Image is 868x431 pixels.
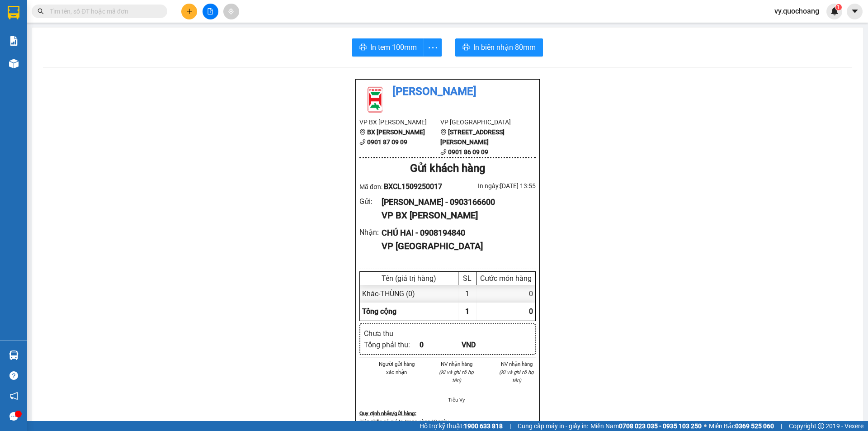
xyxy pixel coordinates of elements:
div: SL [461,274,474,283]
div: Tổng phải thu : [364,339,420,350]
span: search [38,8,44,14]
span: environment [359,129,366,135]
div: VND [462,339,504,350]
li: VP BX [PERSON_NAME] [359,117,440,127]
div: Cước món hàng [479,274,533,283]
div: 1 [458,285,476,303]
img: logo.jpg [359,83,391,115]
span: printer [462,43,470,52]
b: BX [PERSON_NAME] [367,128,425,136]
li: Tiểu Vy [438,396,476,404]
img: solution-icon [9,36,19,46]
button: aim [223,4,239,19]
div: Chưa thu [364,328,420,339]
div: Quy định nhận/gửi hàng : [359,409,536,417]
span: Miền Nam [590,421,702,431]
button: more [424,38,442,57]
i: (Kí và ghi rõ họ tên) [439,369,474,384]
img: warehouse-icon [9,350,19,360]
li: NV nhận hàng [438,360,476,368]
span: ⚪️ [704,424,707,428]
span: caret-down [851,7,859,15]
span: BXCL1509250017 [384,182,442,191]
span: printer [359,43,367,52]
p: Biên nhận có giá trị trong vòng 10 ngày. [359,417,536,426]
img: logo-vxr [8,6,19,19]
span: | [509,421,511,431]
div: 0 [476,285,535,303]
span: In biên nhận 80mm [473,42,536,53]
span: Hỗ trợ kỹ thuật: [420,421,503,431]
img: warehouse-icon [9,59,19,68]
span: In tem 100mm [370,42,417,53]
i: (Kí và ghi rõ họ tên) [499,369,534,384]
li: NV nhận hàng [497,360,536,368]
div: VP BX [PERSON_NAME] [382,208,528,223]
span: notification [9,392,18,400]
span: phone [440,149,447,155]
div: Gửi khách hàng [359,160,536,177]
input: Tìm tên, số ĐT hoặc mã đơn [50,6,156,16]
b: 0901 87 09 09 [367,138,407,146]
button: caret-down [847,4,863,19]
span: 1 [465,307,469,316]
span: more [424,42,441,53]
div: Tên (giá trị hàng) [362,274,456,283]
strong: 0369 525 060 [735,422,774,430]
div: Mã đơn: [359,181,448,192]
div: Gửi : [359,196,382,207]
span: phone [359,139,366,145]
span: Cung cấp máy in - giấy in: [518,421,588,431]
b: 0901 86 09 09 [448,148,488,156]
div: VP [GEOGRAPHIC_DATA] [382,239,528,253]
span: | [781,421,782,431]
div: [PERSON_NAME] - 0903166600 [382,196,528,208]
li: [PERSON_NAME] [359,83,536,100]
div: 0 [420,339,462,350]
span: copyright [818,423,824,429]
sup: 1 [835,4,842,10]
span: plus [186,8,193,14]
button: plus [181,4,197,19]
span: Miền Bắc [709,421,774,431]
span: question-circle [9,371,18,380]
span: aim [228,8,234,14]
strong: 1900 633 818 [464,422,503,430]
span: 0 [529,307,533,316]
button: printerIn biên nhận 80mm [455,38,543,57]
span: Tổng cộng [362,307,396,316]
strong: 0708 023 035 - 0935 103 250 [619,422,702,430]
button: file-add [203,4,218,19]
div: In ngày: [DATE] 13:55 [448,181,536,191]
li: VP [GEOGRAPHIC_DATA] [440,117,521,127]
li: Người gửi hàng xác nhận [377,360,416,376]
span: environment [440,129,447,135]
span: file-add [207,8,213,14]
b: [STREET_ADDRESS][PERSON_NAME] [440,128,505,146]
img: icon-new-feature [830,7,839,15]
span: Khác - THÙNG (0) [362,289,415,298]
button: printerIn tem 100mm [352,38,424,57]
div: CHÚ HAI - 0908194840 [382,227,528,239]
span: vy.quochoang [767,5,826,17]
span: message [9,412,18,421]
span: 1 [837,4,840,10]
div: Nhận : [359,227,382,238]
